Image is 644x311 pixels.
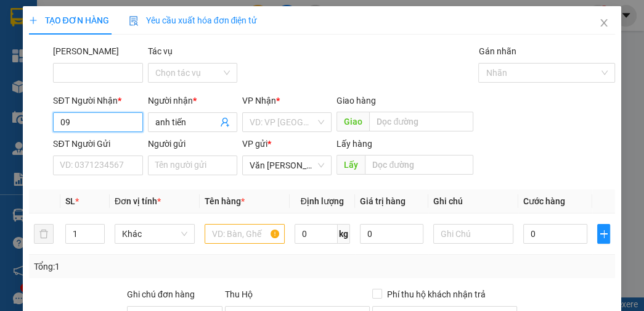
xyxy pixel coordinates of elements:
span: VP Nhận [242,96,276,106]
button: delete [34,224,54,244]
input: 0 [360,224,423,244]
span: Văn phòng Tân Kỳ [250,156,324,175]
th: Ghi chú [428,189,518,214]
label: Ghi chú đơn hàng [127,289,195,299]
label: Tác vụ [148,46,173,56]
span: plus [29,16,38,25]
span: close [599,18,609,28]
button: plus [597,224,611,244]
input: Ghi Chú [433,224,513,244]
div: Tổng: 1 [34,260,250,273]
span: Lấy hàng [336,139,372,149]
button: Close [587,6,621,41]
span: TẠO ĐƠN HÀNG [29,15,109,25]
div: SĐT Người Gửi [53,137,142,151]
b: XE GIƯỜNG NẰM CAO CẤP HÙNG THỤC [36,10,129,112]
div: Người nhận [148,94,237,107]
span: Lấy [336,155,365,175]
img: logo.jpg [7,32,30,94]
input: Dọc đường [365,155,473,175]
div: VP gửi [242,137,332,151]
span: Yêu cầu xuất hóa đơn điện tử [129,15,258,25]
span: kg [338,224,350,244]
span: Giao [336,112,369,131]
span: Đơn vị tính [115,196,161,206]
div: Người gửi [148,137,237,151]
span: Khác [122,225,187,243]
span: Giao hàng [336,96,376,106]
label: Gán nhãn [478,46,516,56]
span: Cước hàng [523,196,565,206]
div: SĐT Người Nhận [53,94,142,107]
label: Mã ĐH [53,46,119,56]
span: Tên hàng [205,196,245,206]
span: SL [65,196,75,206]
img: icon [129,16,139,26]
input: Dọc đường [369,112,473,131]
span: user-add [220,117,230,127]
span: Phí thu hộ khách nhận trả [382,288,491,301]
span: Định lượng [301,196,344,206]
span: plus [598,229,610,239]
input: VD: Bàn, Ghế [205,224,285,244]
input: Mã ĐH [53,63,142,83]
span: Giá trị hàng [360,196,406,206]
span: Thu Hộ [225,289,253,299]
